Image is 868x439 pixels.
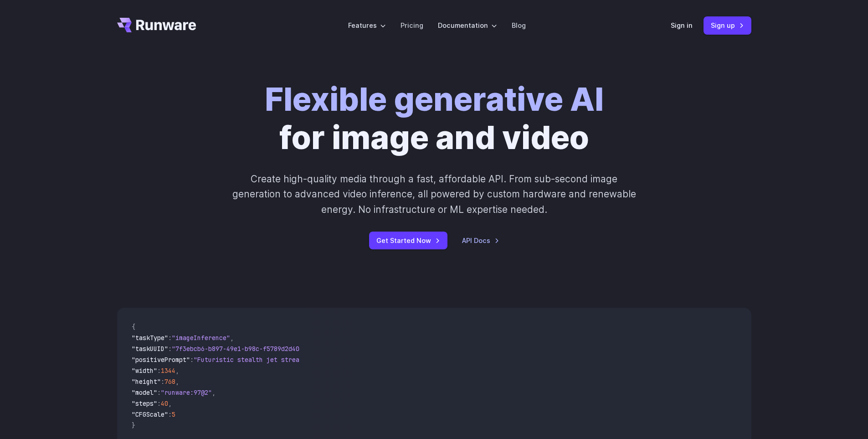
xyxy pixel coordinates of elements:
[132,356,190,364] span: "positivePrompt"
[194,356,525,364] span: "Futuristic stealth jet streaking through a neon-lit cityscape with glowing purple exhaust"
[462,235,499,246] a: API Docs
[132,421,135,429] span: }
[265,80,604,119] strong: Flexible generative AI
[132,334,168,342] span: "taskType"
[132,399,157,408] span: "steps"
[157,399,161,408] span: :
[132,323,135,331] span: {
[132,410,168,418] span: "CFGScale"
[265,80,604,157] h1: for image and video
[438,20,497,31] label: Documentation
[401,20,423,31] a: Pricing
[172,334,230,342] span: "imageInference"
[212,388,216,397] span: ,
[172,410,175,418] span: 5
[168,345,172,353] span: :
[157,388,161,397] span: :
[671,20,693,31] a: Sign in
[348,20,386,31] label: Features
[175,377,179,386] span: ,
[132,367,157,375] span: "width"
[230,334,234,342] span: ,
[132,388,157,397] span: "model"
[175,367,179,375] span: ,
[168,410,172,418] span: :
[157,367,161,375] span: :
[190,356,194,364] span: :
[172,345,310,353] span: "7f3ebcb6-b897-49e1-b98c-f5789d2d40d7"
[161,377,164,386] span: :
[512,20,526,31] a: Blog
[369,232,447,249] a: Get Started Now
[168,334,172,342] span: :
[161,388,212,397] span: "runware:97@2"
[161,399,168,408] span: 40
[164,377,175,386] span: 768
[168,399,172,408] span: ,
[231,171,637,217] p: Create high-quality media through a fast, affordable API. From sub-second image generation to adv...
[132,377,161,386] span: "height"
[132,345,168,353] span: "taskUUID"
[117,18,196,32] a: Go to /
[161,367,175,375] span: 1344
[704,16,751,34] a: Sign up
